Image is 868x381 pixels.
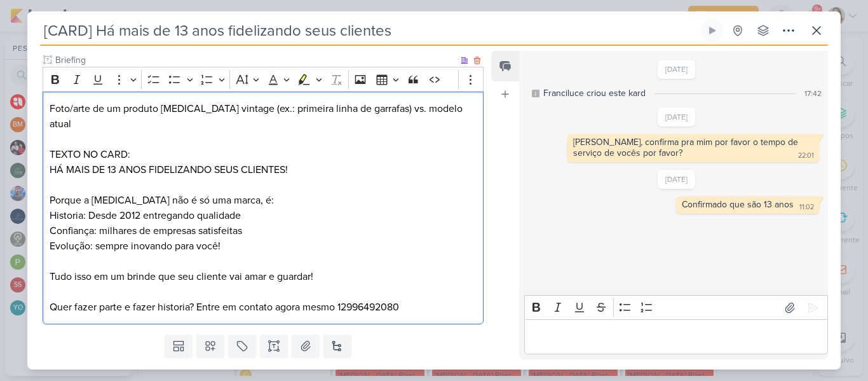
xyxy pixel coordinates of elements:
[43,92,484,325] div: Editor editing area: main
[50,239,477,254] p: Evolução: sempre inovando para você!
[804,88,822,99] div: 17:42
[799,202,814,212] div: 11:02
[50,162,477,177] p: HÁ MAIS DE 13 ANOS FIDELIZANDO SEUS CLIENTES!
[40,19,698,42] input: Kard Sem Título
[43,67,484,92] div: Editor toolbar
[50,101,477,132] p: Foto/arte de um produto [MEDICAL_DATA] vintage (ex.: primeira linha de garrafas) vs. modelo atual
[50,193,477,208] p: Porque a [MEDICAL_DATA] não é só uma marca, é:
[707,25,717,36] div: Ligar relógio
[573,137,801,158] div: [PERSON_NAME], confirma pra mim por favor o tempo de serviço de vocês por favor?
[682,199,794,210] div: Confirmado que são 13 anos
[524,295,828,320] div: Editor toolbar
[524,319,828,354] div: Editor editing area: main
[50,300,477,315] p: Quer fazer parte e fazer historia? Entre em contato agora mesmo 12996492080
[798,151,814,161] div: 22:01
[53,53,458,67] input: Texto sem título
[50,147,477,162] p: TEXTO NO CARD:
[50,223,477,239] p: Confiança: milhares de empresas satisfeitas
[543,87,646,100] div: Franciluce criou este kard
[50,208,477,223] p: Historia: Desde 2012 entregando qualidade
[50,269,477,284] p: Tudo isso em um brinde que seu cliente vai amar e guardar!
